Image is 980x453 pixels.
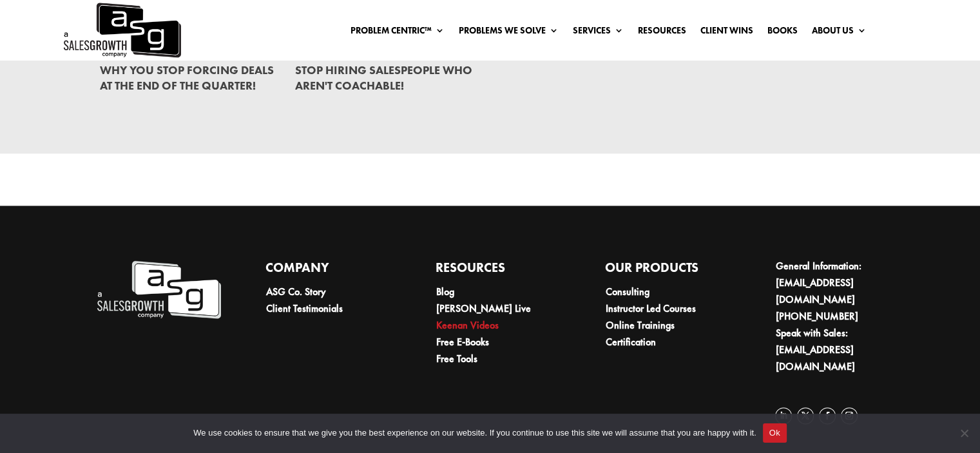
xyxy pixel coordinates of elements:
[295,63,472,93] a: STOP Hiring Salespeople Who Aren't Coachable!
[265,258,391,284] h4: Company
[819,407,836,424] a: Follow on Facebook
[700,26,753,40] a: Client Wins
[841,407,858,424] a: Follow on Instagram
[776,343,855,373] a: [EMAIL_ADDRESS][DOMAIN_NAME]
[776,276,855,306] a: [EMAIL_ADDRESS][DOMAIN_NAME]
[266,285,326,298] a: ASG Co. Story
[436,285,454,298] a: Blog
[606,318,675,332] a: Online Trainings
[436,258,561,284] h4: Resources
[957,427,970,439] span: No
[436,335,489,349] a: Free E-Books
[436,318,499,332] a: Keenan Videos
[351,26,445,40] a: Problem Centric™
[763,423,787,443] button: Ok
[775,407,792,424] a: Follow on LinkedIn
[95,258,221,322] img: A Sales Growth Company
[776,325,901,375] li: Speak with Sales:
[266,302,343,315] a: Client Testimonials
[436,352,477,365] a: Free Tools
[606,335,656,349] a: Certification
[797,407,814,424] a: Follow on X
[436,302,531,315] a: [PERSON_NAME] Live
[100,63,274,93] a: Why You Stop Forcing Deals at the End of the Quarter!
[606,285,649,298] a: Consulting
[606,302,696,315] a: Instructor Led Courses
[459,26,559,40] a: Problems We Solve
[193,427,756,439] span: We use cookies to ensure that we give you the best experience on our website. If you continue to ...
[605,258,731,284] h4: Our Products
[812,26,867,40] a: About Us
[776,309,858,323] a: [PHONE_NUMBER]
[573,26,624,40] a: Services
[776,258,901,308] li: General Information:
[767,26,798,40] a: Books
[638,26,686,40] a: Resources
